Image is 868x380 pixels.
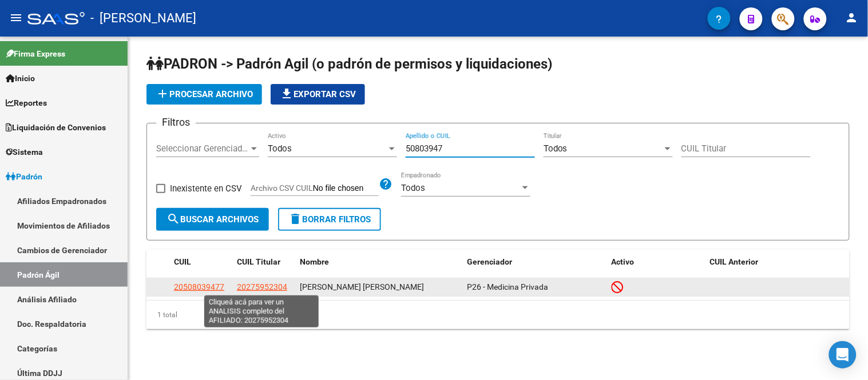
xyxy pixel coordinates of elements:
button: Buscar Archivos [156,208,269,231]
span: Gerenciador [467,257,512,266]
span: Todos [401,183,425,193]
mat-icon: delete [288,212,302,226]
span: Todos [268,143,292,154]
span: Buscar Archivos [167,214,259,225]
div: Open Intercom Messenger [829,341,857,369]
span: PADRON -> Padrón Agil (o padrón de permisos y liquidaciones) [146,56,552,72]
span: Firma Express [6,47,65,60]
button: Borrar Filtros [278,208,381,231]
span: Liquidación de Convenios [6,121,106,134]
span: Seleccionar Gerenciador [156,143,249,154]
span: Reportes [6,97,47,109]
datatable-header-cell: CUIL Titular [232,250,295,274]
span: Archivo CSV CUIL [251,183,313,193]
span: CUIL Anterior [710,257,759,266]
span: Procesar archivo [156,89,253,99]
datatable-header-cell: CUIL [169,250,232,274]
input: Archivo CSV CUIL [313,183,379,194]
span: Todos [544,143,568,154]
mat-icon: search [167,212,180,226]
datatable-header-cell: Gerenciador [462,250,607,274]
span: CUIL Titular [237,257,280,266]
mat-icon: help [379,177,393,191]
button: Exportar CSV [271,84,365,105]
span: Inicio [6,72,35,85]
span: CUIL [174,257,191,266]
h3: Filtros [156,114,196,130]
mat-icon: menu [9,11,23,25]
span: Borrar Filtros [288,214,371,225]
mat-icon: person [845,11,859,25]
span: Activo [612,257,635,266]
span: 20508039477 [174,282,224,291]
mat-icon: file_download [280,87,294,101]
span: Exportar CSV [280,89,356,99]
span: Nombre [300,257,329,266]
mat-icon: add [156,87,169,101]
span: [PERSON_NAME] [PERSON_NAME] [300,282,424,291]
span: - [PERSON_NAME] [90,6,196,31]
span: Sistema [6,146,43,158]
div: 1 total [146,301,850,329]
span: Padrón [6,170,42,183]
span: Inexistente en CSV [170,182,242,195]
datatable-header-cell: Activo [607,250,706,274]
span: P26 - Medicina Privada [467,282,548,291]
span: 20275952304 [237,282,287,291]
datatable-header-cell: CUIL Anterior [706,250,850,274]
button: Procesar archivo [146,84,262,105]
datatable-header-cell: Nombre [295,250,462,274]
